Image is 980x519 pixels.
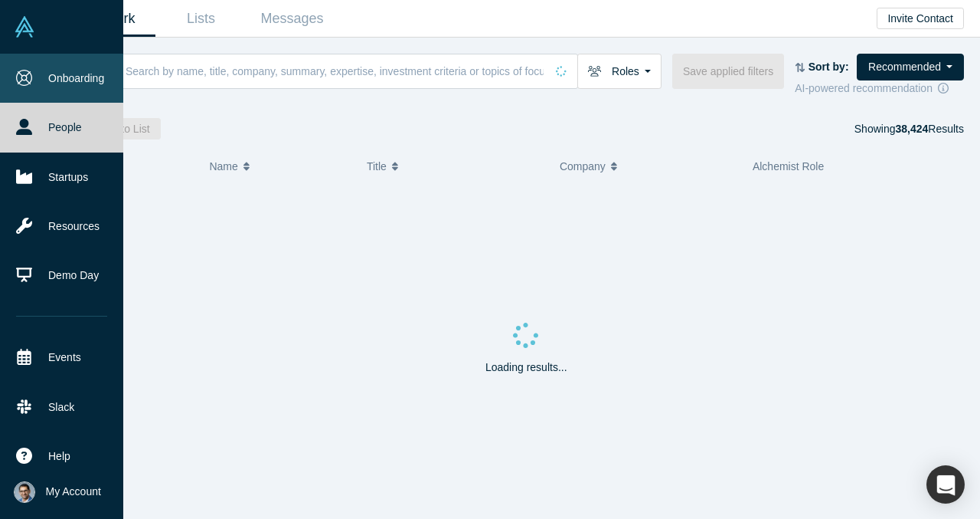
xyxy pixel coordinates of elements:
[672,54,784,89] button: Save applied filters
[577,54,661,89] button: Roles
[753,160,824,172] span: Alchemist Role
[155,1,247,37] a: Lists
[247,1,338,37] a: Messages
[209,150,237,182] span: Name
[14,481,35,503] img: VP Singh's Account
[857,54,964,80] button: Recommended
[209,150,351,182] button: Name
[14,16,35,38] img: Alchemist Vault Logo
[14,481,101,503] button: My Account
[854,118,964,140] div: Showing
[485,360,567,376] p: Loading results...
[560,150,606,182] span: Company
[89,118,161,140] button: Add to List
[48,448,70,465] span: Help
[46,484,101,500] span: My Account
[808,61,849,73] strong: Sort by:
[895,123,964,135] span: Results
[367,150,387,182] span: Title
[895,123,928,135] strong: 38,424
[560,150,737,182] button: Company
[795,80,964,97] div: AI-powered recommendation
[877,8,964,29] button: Invite Contact
[124,53,545,89] input: Search by name, title, company, summary, expertise, investment criteria or topics of focus
[367,150,544,182] button: Title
